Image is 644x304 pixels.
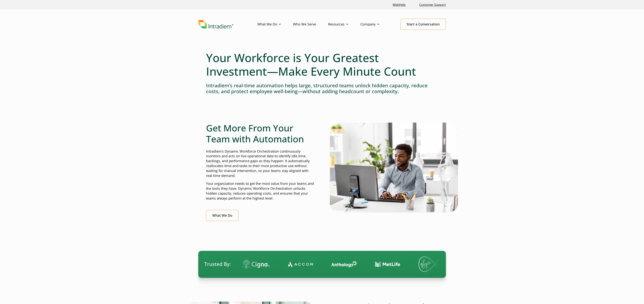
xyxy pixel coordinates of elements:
a: Company [360,19,391,30]
a: Customer Support [418,1,447,9]
a: What We Do [206,210,239,221]
img: Contact Center Automation Accor Logo [286,261,312,267]
img: Intradiem [198,20,233,29]
img: Man typing on computer with real-time automation [330,123,458,212]
a: Link opens in a new window [391,1,407,9]
a: Link to homepage of Intradiem [198,20,257,29]
span: Trusted By: [204,261,231,268]
a: Who We Serve [293,19,328,30]
p: Intradiem’s Dynamic Workforce Orchestration continuously monitors and acts on live operational da... [206,149,314,178]
a: Start a Conversation [400,19,446,30]
img: Virgin Media logo. [417,256,443,272]
h4: Intradiem’s real-time automation helps large, structured teams unlock hidden capacity, reduce cos... [206,83,438,94]
a: Resources [328,19,360,30]
h2: Get More From Your Team with Automation [206,123,314,144]
p: Your organization needs to get the most value from your teams and the tools they have. Dynamic Wo... [206,181,314,201]
a: What We Do [257,19,293,30]
img: Contact Center Automation MetLife Logo [373,261,399,267]
h1: Your Workforce is Your Greatest Investment—Make Every Minute Count [206,51,438,78]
